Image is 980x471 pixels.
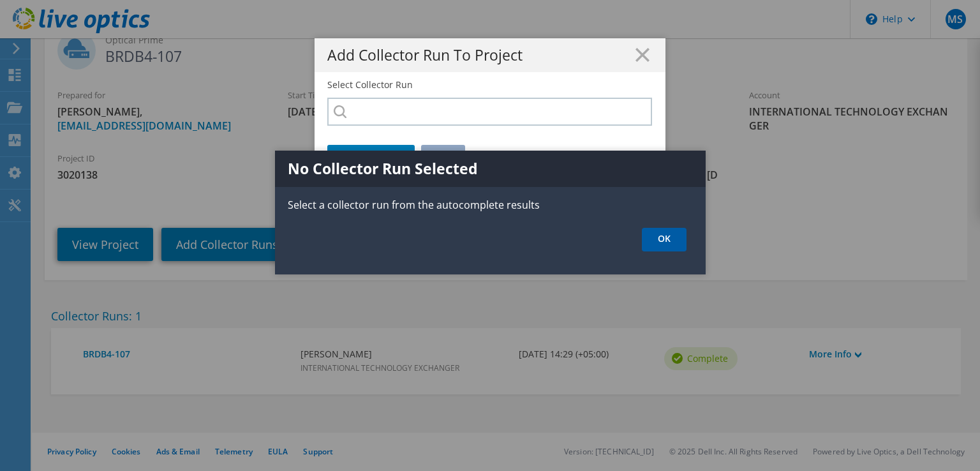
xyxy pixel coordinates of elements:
a: Add Collector Run [327,145,415,165]
label: Select Collector Run [327,78,413,91]
p: Select a collector run from the autocomplete results [275,197,706,213]
h1: Add Collector Run To Project [327,48,653,63]
h1: No Collector Run Selected [275,151,706,187]
a: OK [642,228,687,251]
a: Cancel [421,145,465,165]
